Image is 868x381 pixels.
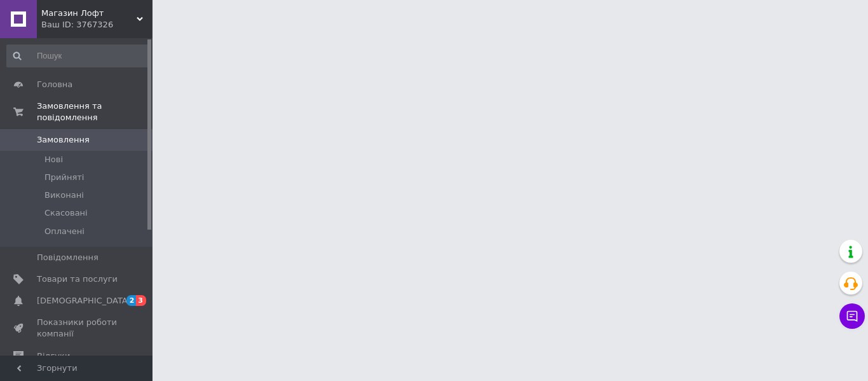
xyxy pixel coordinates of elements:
[37,252,98,263] span: Повідомлення
[37,274,118,285] span: Товари та послуги
[37,134,90,146] span: Замовлення
[37,350,70,362] span: Відгуки
[136,295,146,306] span: 3
[37,295,131,307] span: [DEMOGRAPHIC_DATA]
[6,45,150,67] input: Пошук
[37,317,118,340] span: Показники роботи компанії
[44,226,85,237] span: Оплачені
[44,207,88,219] span: Скасовані
[126,295,137,306] span: 2
[37,100,153,123] span: Замовлення та повідомлення
[44,190,84,201] span: Виконані
[44,172,84,183] span: Прийняті
[37,79,72,90] span: Головна
[839,303,865,329] button: Чат з покупцем
[41,8,137,19] span: Магазин Лофт
[44,154,63,165] span: Нові
[41,19,153,31] div: Ваш ID: 3767326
